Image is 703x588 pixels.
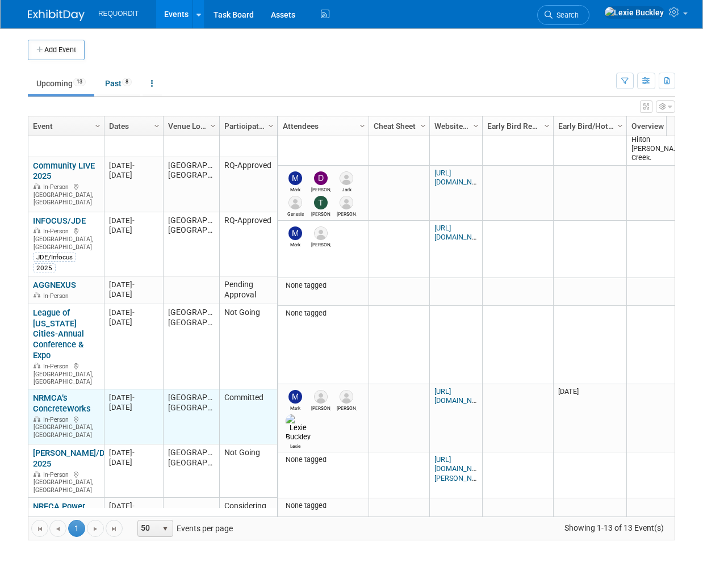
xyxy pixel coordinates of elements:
a: Column Settings [470,116,483,133]
div: Genesis Brown [286,209,306,217]
a: Website URL [434,116,475,136]
a: Dates [109,116,156,136]
div: [GEOGRAPHIC_DATA], [GEOGRAPHIC_DATA] [33,414,99,439]
a: Column Settings [151,116,164,133]
a: Event [33,116,97,136]
span: 50 [138,520,157,536]
a: NRMCA’s ConcreteWorks [33,393,91,414]
button: Add Event [28,40,85,60]
a: INFOCUS/JDE [33,216,86,226]
img: Bret Forster [340,196,353,209]
span: In-Person [43,363,72,370]
span: - [132,393,135,402]
td: Pending Approval [219,276,277,304]
img: Mark Buckley [288,171,302,185]
span: - [132,502,135,510]
a: Venue Location [168,116,212,136]
a: Community LIVE 2025 [33,161,95,182]
a: Cheat Sheet [374,116,422,136]
span: Column Settings [358,121,367,131]
div: [DATE] [109,402,158,412]
a: [URL][DOMAIN_NAME][PERSON_NAME] [434,455,488,482]
td: [GEOGRAPHIC_DATA], [GEOGRAPHIC_DATA] [163,157,219,212]
img: In-Person Event [34,416,40,422]
a: Go to the previous page [49,520,66,537]
td: [GEOGRAPHIC_DATA], [GEOGRAPHIC_DATA] [163,389,219,444]
td: Not Going [219,444,277,498]
div: Shaun Garrison [311,404,331,411]
div: JDE/Infocus [33,253,76,262]
span: Column Settings [208,121,217,131]
a: Column Settings [614,116,627,133]
span: 1 [68,520,85,537]
span: In-Person [43,292,72,300]
span: In-Person [43,471,72,478]
img: In-Person Event [34,292,40,298]
a: Search [537,5,589,25]
a: Past8 [97,73,140,94]
div: None tagged [283,455,365,464]
span: Column Settings [152,121,161,131]
span: 13 [73,78,86,86]
img: In-Person Event [34,363,40,368]
div: Mark Buckley [286,240,306,247]
img: Tom Talamantez [314,196,328,209]
td: RQ-Approved [219,157,277,212]
a: League of [US_STATE] Cities-Annual Conference & Expo [33,308,84,361]
span: REQUORDIT [98,10,139,18]
td: Committed [219,389,277,444]
img: Bret Forster [340,390,353,404]
span: 8 [122,78,132,86]
span: - [132,161,135,170]
td: [GEOGRAPHIC_DATA], [GEOGRAPHIC_DATA] [163,304,219,389]
div: [DATE] [109,289,158,299]
div: [DATE] [109,170,158,180]
td: [GEOGRAPHIC_DATA], [GEOGRAPHIC_DATA] [163,444,219,498]
td: [DATE] [553,384,626,452]
img: Genesis Brown [288,196,302,209]
div: [DATE] [109,317,158,327]
span: Search [553,11,579,19]
img: Shaun Garrison [314,390,328,404]
div: None tagged [283,309,365,318]
div: Bret Forster [337,209,357,217]
span: Column Settings [542,121,551,131]
a: Column Settings [265,116,278,133]
span: Events per page [123,520,244,537]
div: [DATE] [109,161,158,170]
a: [URL][DOMAIN_NAME] [434,169,488,186]
div: [DATE] [109,393,158,402]
div: [DATE] [109,225,158,235]
div: None tagged [283,501,365,510]
div: Mark Buckley [286,185,306,192]
a: Go to the next page [87,520,104,537]
div: None tagged [283,281,365,290]
a: Column Settings [357,116,369,133]
span: - [132,308,135,317]
span: Go to the last page [110,524,119,534]
span: - [132,448,135,457]
a: [URL][DOMAIN_NAME] [434,387,488,405]
a: AGGNEXUS [33,280,76,290]
a: Overview [631,116,679,136]
img: Lexie Buckley [604,6,664,19]
a: Early Bird Registration Ends [487,116,546,136]
a: Early Bird/Hotel Discounted Rate Deadline [558,116,619,136]
div: [DATE] [109,448,158,457]
img: In-Person Event [34,471,40,477]
span: In-Person [43,416,72,423]
img: Mark Buckley [288,226,302,240]
span: Go to the first page [35,524,44,534]
span: select [161,524,170,534]
span: Showing 1-13 of 13 Event(s) [554,520,675,536]
td: Considering [219,498,277,557]
span: Go to the next page [91,524,100,534]
div: Joe Brogni [311,240,331,247]
a: [URL][DOMAIN_NAME] [434,224,488,241]
a: Column Settings [541,116,554,133]
a: [PERSON_NAME]/Dimensions 2025 [33,448,144,469]
div: Jack Roberts [337,185,357,192]
td: [GEOGRAPHIC_DATA], [GEOGRAPHIC_DATA] [163,212,219,276]
img: David Wilding [314,171,328,185]
span: - [132,216,135,225]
